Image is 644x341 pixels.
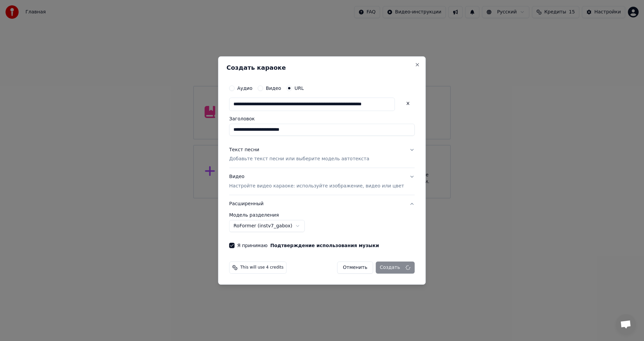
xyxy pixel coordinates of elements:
button: Я принимаю [270,243,379,248]
button: Расширенный [229,195,415,213]
label: Аудио [237,86,252,91]
label: Модель разделения [229,213,415,217]
p: Настройте видео караоке: используйте изображение, видео или цвет [229,183,404,189]
div: Текст песни [229,147,259,153]
p: Добавьте текст песни или выберите модель автотекста [229,156,369,163]
div: Видео [229,174,404,190]
label: URL [294,86,304,91]
h2: Создать караоке [226,65,417,71]
label: Видео [266,86,281,91]
label: Я принимаю [237,243,379,248]
label: Заголовок [229,116,415,121]
button: ВидеоНастройте видео караоке: используйте изображение, видео или цвет [229,168,415,195]
div: Расширенный [229,213,415,237]
button: Отменить [337,262,373,274]
span: This will use 4 credits [240,265,283,270]
button: Текст песниДобавьте текст песни или выберите модель автотекста [229,141,415,168]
